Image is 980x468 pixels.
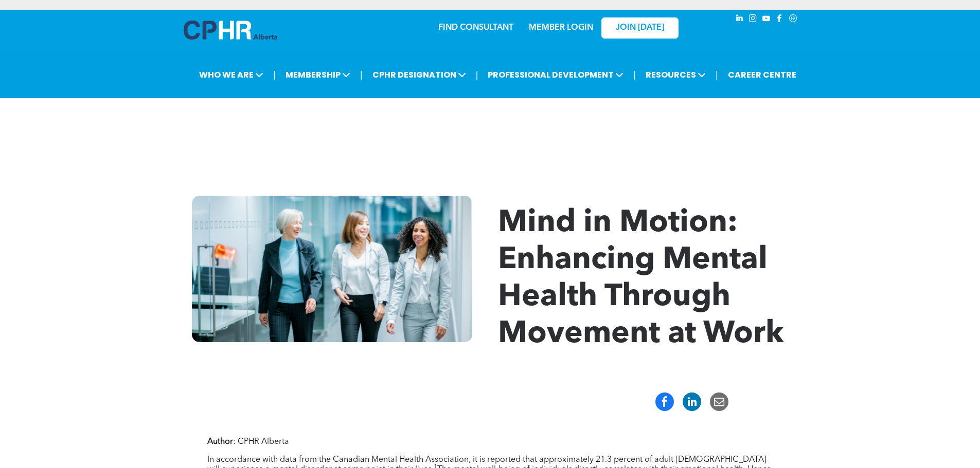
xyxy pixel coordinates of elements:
[207,437,773,447] p: : CPHR Alberta
[643,65,709,84] span: RESOURCES
[207,438,233,446] b: Author
[476,64,478,85] li: |
[438,24,513,32] a: FIND CONSULTANT
[788,13,799,27] a: Social network
[529,24,593,32] a: MEMBER LOGIN
[282,65,353,84] span: MEMBERSHIP
[184,21,277,40] img: A blue and white logo for cp alberta
[716,64,718,85] li: |
[747,13,759,27] a: instagram
[601,17,679,39] a: JOIN [DATE]
[273,64,276,85] li: |
[616,23,664,33] span: JOIN [DATE]
[485,65,627,84] span: PROFESSIONAL DEVELOPMENT
[725,65,799,84] a: CAREER CENTRE
[360,64,363,85] li: |
[196,65,266,84] span: WHO WE ARE
[369,65,469,84] span: CPHR DESIGNATION
[774,13,786,27] a: facebook
[734,13,745,27] a: linkedin
[633,64,636,85] li: |
[761,13,772,27] a: youtube
[498,208,784,350] span: Mind in Motion: Enhancing Mental Health Through Movement at Work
